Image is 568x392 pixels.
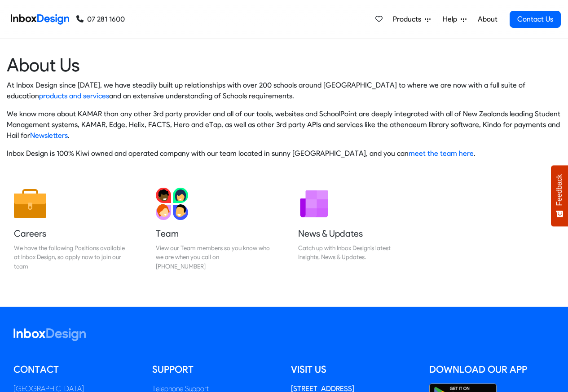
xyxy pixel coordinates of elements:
a: Team View our Team members so you know who we are when you call on [PHONE_NUMBER] [149,181,277,278]
p: We know more about KAMAR than any other 3rd party provider and all of our tools, websites and Sch... [7,109,561,141]
img: 2022_01_13_icon_team.svg [156,188,188,220]
span: Feedback [555,174,564,206]
img: 2022_01_13_icon_job.svg [14,188,46,220]
h5: Contact [13,363,139,376]
a: Products [389,10,434,28]
span: Help [443,14,461,25]
div: View our Team members so you know who we are when you call on [PHONE_NUMBER] [156,243,270,271]
h5: Careers [14,227,128,240]
h5: Support [152,363,277,376]
span: Products [393,14,425,25]
button: Feedback - Show survey [551,165,568,226]
a: About [475,10,500,28]
a: Help [439,10,470,28]
img: logo_inboxdesign_white.svg [13,328,86,341]
div: We have the following Positions available at Inbox Design, so apply now to join our team [14,243,128,271]
img: 2022_01_12_icon_newsletter.svg [298,188,330,220]
a: meet the team here [409,149,474,158]
h5: Team [156,227,270,240]
a: News & Updates Catch up with Inbox Design's latest Insights, News & Updates. [291,181,419,278]
a: Newsletters [30,131,68,140]
p: Inbox Design is 100% Kiwi owned and operated company with our team located in sunny [GEOGRAPHIC_D... [7,148,561,159]
heading: About Us [7,53,561,76]
a: Careers We have the following Positions available at Inbox Design, so apply now to join our team [7,181,135,278]
a: products and services [39,92,109,100]
a: Contact Us [510,11,561,28]
a: 07 281 1600 [76,14,125,25]
div: Catch up with Inbox Design's latest Insights, News & Updates. [298,243,412,262]
h5: Download our App [429,363,555,376]
h5: Visit us [291,363,416,376]
p: At Inbox Design since [DATE], we have steadily built up relationships with over 200 schools aroun... [7,80,561,101]
h5: News & Updates [298,227,412,240]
